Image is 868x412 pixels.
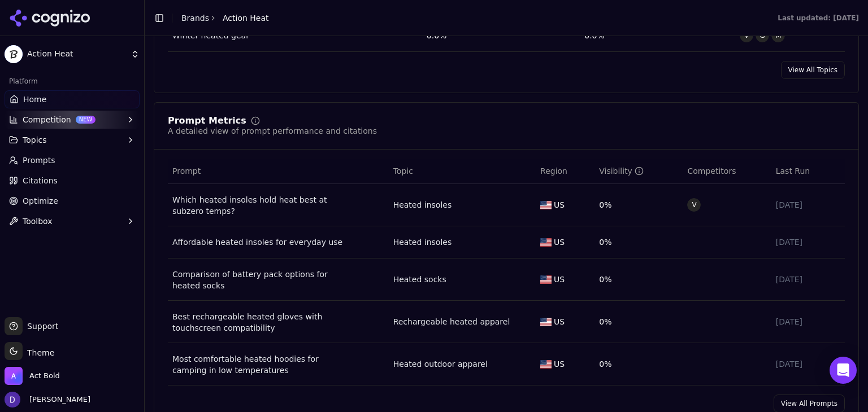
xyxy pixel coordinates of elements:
span: US [554,199,565,211]
button: Open user button [5,392,90,407]
div: Visibility [599,165,644,177]
div: 0% [599,316,678,327]
div: 0% [599,358,678,370]
span: Act Bold [29,371,60,381]
span: Competition [23,114,71,125]
span: US [554,358,565,370]
div: 0% [599,236,678,248]
span: [PERSON_NAME] [25,395,90,405]
button: Topics [5,131,140,149]
a: Prompts [5,151,140,169]
span: Prompt [172,165,201,177]
a: Optimize [5,192,140,210]
a: Heated socks [393,274,446,285]
img: US flag [540,201,552,209]
span: Home [23,94,46,105]
a: Home [5,90,140,108]
a: Most comfortable heated hoodies for camping in low temperatures [172,353,353,376]
img: US flag [540,238,552,247]
span: Topics [23,134,47,146]
th: Last Run [771,159,845,184]
a: Comparison of battery pack options for heated socks [172,269,353,291]
div: [DATE] [776,274,840,285]
span: Action Heat [223,12,269,24]
div: Prompt Metrics [168,116,246,125]
span: US [554,274,565,285]
span: Prompts [23,155,55,166]
span: Action Heat [27,49,126,59]
a: Brands [181,14,209,23]
div: A detailed view of prompt performance and citations [168,125,377,137]
span: US [554,236,565,248]
img: US flag [540,360,552,369]
img: US flag [540,275,552,284]
span: Region [540,165,567,177]
button: Open organization switcher [5,367,60,385]
span: V [687,198,701,212]
a: Which heated insoles hold heat best at subzero temps? [172,194,353,217]
a: Best rechargeable heated gloves with touchscreen compatibility [172,311,353,334]
th: Region [536,159,594,184]
th: Prompt [168,159,389,184]
a: Citations [5,172,140,190]
span: Support [23,321,58,332]
nav: breadcrumb [181,12,269,24]
a: Heated insoles [393,199,452,211]
img: US flag [540,318,552,326]
img: David White [5,392,20,407]
span: NEW [76,116,96,124]
a: Heated insoles [393,236,452,248]
div: [DATE] [776,199,840,211]
div: Last updated: [DATE] [778,14,859,23]
div: [DATE] [776,236,840,248]
span: Last Run [776,165,810,177]
a: Heated outdoor apparel [393,358,488,370]
div: Platform [5,72,140,90]
div: 0% [599,199,678,211]
img: Action Heat [5,45,23,63]
th: brandMentionRate [594,159,683,184]
button: Toolbox [5,212,140,230]
button: CompetitionNEW [5,111,140,129]
span: Theme [23,348,54,357]
span: Optimize [23,195,58,207]
span: Topic [393,165,413,177]
a: View All Topics [781,61,845,79]
span: Competitors [687,165,736,177]
span: US [554,316,565,327]
a: Affordable heated insoles for everyday use [172,236,342,248]
div: 0% [599,274,678,285]
span: Citations [23,175,58,186]
img: Act Bold [5,367,23,385]
div: [DATE] [776,358,840,370]
span: Toolbox [23,216,53,227]
div: [DATE] [776,316,840,327]
th: Competitors [683,159,771,184]
div: Data table [168,159,845,385]
a: Rechargeable heated apparel [393,316,510,327]
th: Topic [389,159,536,184]
div: Open Intercom Messenger [830,357,857,384]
